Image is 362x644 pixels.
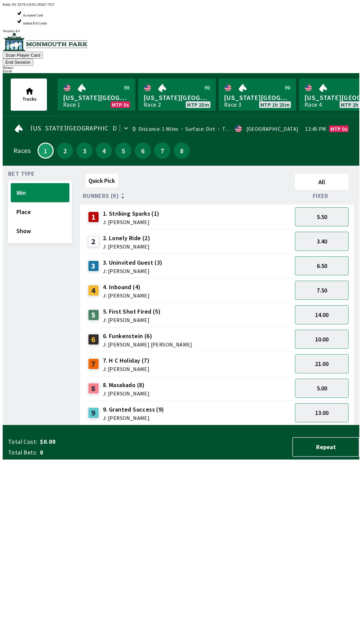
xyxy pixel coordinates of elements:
[174,143,190,159] button: 8
[98,148,110,153] span: 4
[40,438,145,446] span: $0.00
[175,148,188,153] span: 8
[103,366,149,372] span: J: [PERSON_NAME]
[292,193,351,199] div: Fixed
[103,268,163,274] span: J: [PERSON_NAME]
[63,102,80,107] div: Race 1
[295,281,349,300] button: 7.50
[103,293,149,298] span: J: [PERSON_NAME]
[31,125,131,131] span: [US_STATE][GEOGRAPHIC_DATA]
[88,236,99,247] div: 2
[103,283,149,291] span: 4. Inbound (4)
[103,317,161,323] span: J: [PERSON_NAME]
[23,13,43,17] span: Accepted Cash
[58,78,135,111] a: [US_STATE][GEOGRAPHIC_DATA]Race 1MTP 0s
[295,354,349,373] button: 21.00
[3,69,359,73] div: $ 10.00
[295,232,349,251] button: 3.40
[317,213,327,221] span: 5.50
[246,126,299,131] div: [GEOGRAPHIC_DATA]
[11,183,69,202] button: Win
[3,52,43,59] button: Scan Player Card
[187,102,209,107] span: MTP 25m
[317,384,327,392] span: 5.00
[103,244,150,249] span: J: [PERSON_NAME]
[260,102,290,107] span: MTP 1h 25m
[315,360,328,368] span: 21.00
[295,256,349,275] button: 6.50
[138,125,179,132] span: Distance: 1 Miles
[3,59,33,66] button: End Session
[13,148,31,153] div: Races
[143,102,161,107] div: Race 2
[330,126,347,131] span: MTP 0s
[103,219,160,225] span: J: [PERSON_NAME]
[317,286,327,294] span: 7.50
[315,335,328,343] span: 10.00
[317,262,327,270] span: 6.50
[8,171,35,176] span: Bet Type
[103,415,164,421] span: J: [PERSON_NAME]
[115,143,131,159] button: 5
[219,78,296,111] a: [US_STATE][GEOGRAPHIC_DATA]Race 3MTP 1h 25m
[88,334,99,345] div: 6
[85,174,118,187] button: Quick Pick
[154,143,170,159] button: 7
[136,148,149,153] span: 6
[103,209,160,218] span: 1. Striking Sparks (1)
[305,126,326,131] span: 12:45 PM
[103,381,149,389] span: 8. Masakado (8)
[295,207,349,226] button: 5.50
[295,305,349,324] button: 14.00
[8,448,37,457] span: Total Bets:
[224,93,291,102] span: [US_STATE][GEOGRAPHIC_DATA]
[138,78,216,111] a: [US_STATE][GEOGRAPHIC_DATA]Race 2MTP 25m
[11,78,47,111] button: Tracks
[215,125,273,132] span: Track Condition: Fast
[83,193,292,199] div: Runners (9)
[88,261,99,271] div: 3
[88,285,99,296] div: 4
[315,409,328,417] span: 13.00
[295,174,349,190] button: All
[40,448,145,457] span: 0
[103,405,164,414] span: 9. Granted Success (9)
[313,193,328,199] span: Fixed
[156,148,169,153] span: 7
[16,227,64,235] span: Show
[3,33,87,51] img: venue logo
[11,221,69,240] button: Show
[112,102,129,107] span: MTP 0s
[88,212,99,222] div: 1
[96,143,112,159] button: 4
[17,3,54,6] span: XS7N-UKXU-HXK7-767J
[298,178,346,186] span: All
[16,208,64,216] span: Place
[76,143,93,159] button: 3
[16,189,64,197] span: Win
[63,93,130,102] span: [US_STATE][GEOGRAPHIC_DATA]
[3,29,359,33] div: Version 1.4.0
[88,408,99,418] div: 9
[23,21,47,25] span: Added $10 Credit
[317,237,327,245] span: 3.40
[103,391,149,396] span: J: [PERSON_NAME]
[117,148,130,153] span: 5
[3,3,359,6] div: Public ID:
[132,126,136,131] div: 0
[103,332,192,340] span: 6. Funkenstein (6)
[11,202,69,221] button: Place
[295,330,349,349] button: 10.00
[8,438,37,446] span: Total Cost:
[143,93,210,102] span: [US_STATE][GEOGRAPHIC_DATA]
[88,177,115,184] span: Quick Pick
[22,96,37,102] span: Tracks
[103,258,163,267] span: 3. Uninvited Guest (3)
[78,148,91,153] span: 3
[224,102,241,107] div: Race 3
[59,148,71,153] span: 2
[298,443,353,451] span: Repeat
[103,342,192,347] span: J: [PERSON_NAME] [PERSON_NAME]
[179,125,216,132] span: Surface: Dirt
[88,383,99,394] div: 8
